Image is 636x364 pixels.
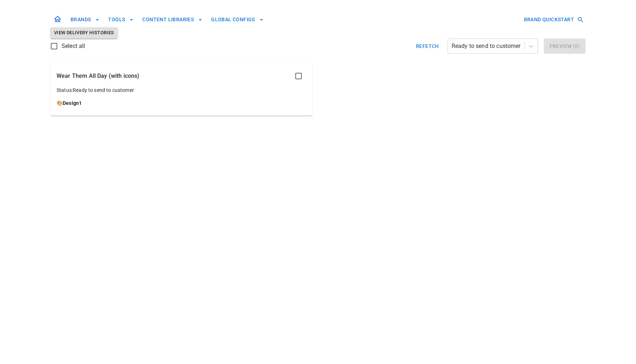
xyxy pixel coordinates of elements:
[57,99,306,107] p: 🎨
[63,100,82,106] a: Design1
[57,86,306,94] p: Status: Ready to send to customer
[62,42,85,50] span: Select all
[413,39,442,54] button: Refetch
[50,27,118,39] button: View Delivery Histories
[57,72,140,80] p: Wear Them All Day (with icons)
[105,13,136,26] button: TOOLS
[139,13,205,26] button: CONTENT LIBRARIES
[68,13,102,26] button: BRANDS
[521,13,586,26] button: BRAND QUICKSTART
[208,13,267,26] button: GLOBAL CONFIGS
